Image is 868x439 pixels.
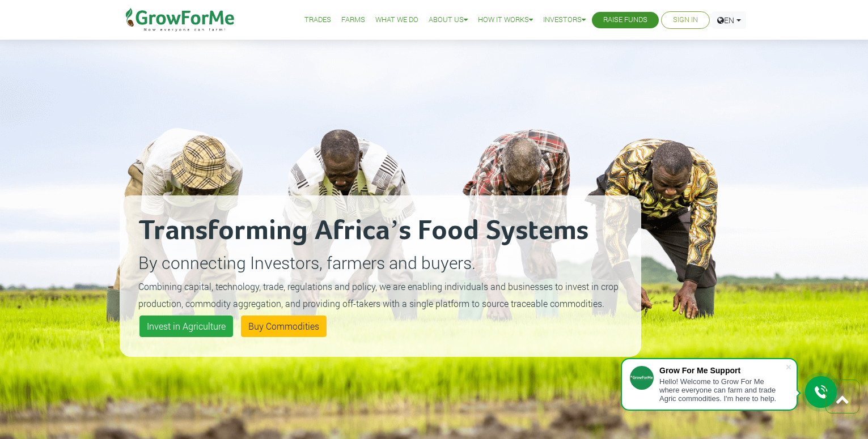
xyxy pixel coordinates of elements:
a: Investors [543,14,586,26]
a: About Us [429,14,468,26]
a: Buy Commodities [241,316,327,337]
small: Combining capital, technology, trade, regulations and policy, we are enabling individuals and bus... [138,280,619,309]
a: Trades [304,14,331,26]
a: What We Do [375,14,418,26]
div: Grow For Me Support [659,366,785,375]
a: Invest in Agriculture [139,316,233,337]
div: Hello! Welcome to Grow For Me where everyone can farm and trade Agric commodities. I'm here to help. [659,377,785,403]
a: Farms [341,14,365,26]
a: Sign In [673,14,698,26]
h2: Transforming Africa’s Food Systems [138,214,623,248]
p: By connecting Investors, farmers and buyers. [138,250,623,275]
a: Raise Funds [603,14,647,26]
a: How it Works [478,14,533,26]
a: EN [712,11,746,29]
